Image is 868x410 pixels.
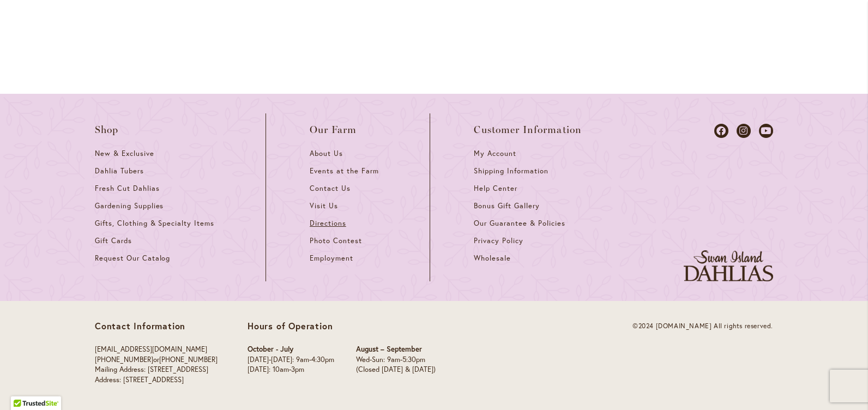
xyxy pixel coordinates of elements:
[8,371,39,402] iframe: Launch Accessibility Center
[310,254,353,263] span: Employment
[95,321,218,331] p: Contact Information
[310,201,338,210] span: Visit Us
[474,124,582,135] span: Customer Information
[737,124,751,138] a: Dahlias on Instagram
[95,184,160,193] span: Fresh Cut Dahlias
[310,166,378,176] span: Events at the Farm
[474,149,516,158] span: My Account
[356,345,436,355] p: August – September
[95,345,207,354] a: [EMAIL_ADDRESS][DOMAIN_NAME]
[356,365,436,375] p: (Closed [DATE] & [DATE])
[95,124,119,135] span: Shop
[474,254,511,263] span: Wholesale
[356,355,436,365] p: Wed-Sun: 9am-5:30pm
[95,166,144,176] span: Dahlia Tubers
[310,124,357,135] span: Our Farm
[474,201,539,210] span: Bonus Gift Gallery
[632,322,773,330] span: ©2024 [DOMAIN_NAME] All rights reserved.
[248,345,334,355] p: October - July
[474,184,517,193] span: Help Center
[159,355,218,364] a: [PHONE_NUMBER]
[95,236,132,245] span: Gift Cards
[310,149,343,158] span: About Us
[474,236,523,245] span: Privacy Policy
[95,345,218,385] p: or Mailing Address: [STREET_ADDRESS] Address: [STREET_ADDRESS]
[759,124,773,138] a: Dahlias on Youtube
[95,254,170,263] span: Request Our Catalog
[474,219,565,228] span: Our Guarantee & Policies
[248,321,436,331] p: Hours of Operation
[95,149,154,158] span: New & Exclusive
[474,166,548,176] span: Shipping Information
[95,355,153,364] a: [PHONE_NUMBER]
[310,236,362,245] span: Photo Contest
[310,184,351,193] span: Contact Us
[714,124,728,138] a: Dahlias on Facebook
[95,219,214,228] span: Gifts, Clothing & Specialty Items
[95,201,164,210] span: Gardening Supplies
[310,219,346,228] span: Directions
[248,365,334,375] p: [DATE]: 10am-3pm
[248,355,334,365] p: [DATE]-[DATE]: 9am-4:30pm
